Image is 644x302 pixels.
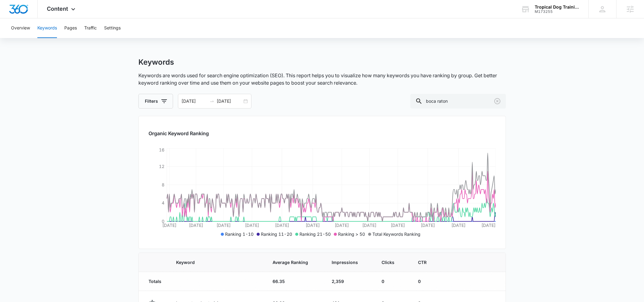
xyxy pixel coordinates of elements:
span: Impressions [332,259,358,266]
tspan: 16 [159,147,164,152]
span: Keyword [176,259,249,266]
span: Ranking > 50 [338,231,365,237]
td: 66.35 [265,272,324,291]
td: 0 [374,272,411,291]
tspan: 4 [162,200,164,205]
tspan: [DATE] [335,223,349,228]
span: Total Keywords Ranking [372,231,420,237]
button: Traffic [84,18,97,38]
span: Ranking 21-50 [299,231,331,237]
tspan: 0 [162,219,164,224]
tspan: [DATE] [390,223,405,228]
span: Clicks [382,259,394,266]
tspan: [DATE] [362,223,376,228]
input: Start date [182,98,207,105]
span: swap-right [209,99,214,104]
tspan: 12 [159,164,164,169]
p: Keywords are words used for search engine optimization (SEO). This report helps you to visualize ... [138,72,506,86]
tspan: [DATE] [420,223,435,228]
tspan: 8 [162,182,164,187]
button: Pages [64,18,77,38]
button: Overview [11,18,30,38]
tspan: [DATE] [162,223,176,228]
span: Ranking 11-20 [261,231,292,237]
span: Content [47,6,68,12]
button: Settings [104,18,121,38]
td: 2,359 [324,272,374,291]
h1: Keywords [138,58,174,67]
button: Filters [138,94,173,109]
tspan: [DATE] [451,223,465,228]
tspan: [DATE] [245,223,259,228]
tspan: [DATE] [275,223,289,228]
td: 0 [411,272,443,291]
span: Average Ranking [273,259,308,266]
button: Clear [492,96,502,106]
h2: Organic Keyword Ranking [149,130,496,137]
tspan: [DATE] [306,223,320,228]
button: Keywords [37,18,57,38]
input: End date [217,98,242,105]
span: to [209,99,214,104]
span: CTR [418,259,427,266]
tspan: [DATE] [217,223,231,228]
td: Totals [139,272,169,291]
input: Search... [410,94,506,109]
tspan: [DATE] [481,223,495,228]
tspan: [DATE] [189,223,203,228]
span: Ranking 1-10 [225,231,254,237]
div: account name [535,5,579,10]
div: account id [535,10,579,14]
